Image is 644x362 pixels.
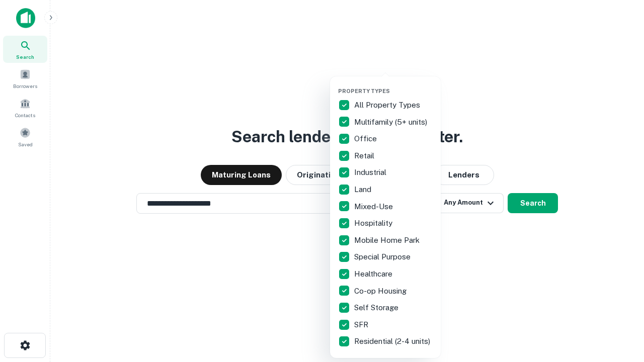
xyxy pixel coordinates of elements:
p: Office [354,133,379,145]
span: Property Types [338,88,390,94]
p: Multifamily (5+ units) [354,116,429,128]
iframe: Chat Widget [594,282,644,330]
p: Co-op Housing [354,285,409,297]
p: Self Storage [354,302,400,314]
p: Residential (2-4 units) [354,335,432,347]
p: Mixed-Use [354,201,395,213]
p: Healthcare [354,268,394,280]
p: Industrial [354,166,388,178]
p: Retail [354,150,376,162]
p: Mobile Home Park [354,234,422,246]
p: Special Purpose [354,251,413,263]
p: All Property Types [354,99,422,111]
p: Hospitality [354,217,394,229]
p: Land [354,184,373,196]
p: SFR [354,319,370,331]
